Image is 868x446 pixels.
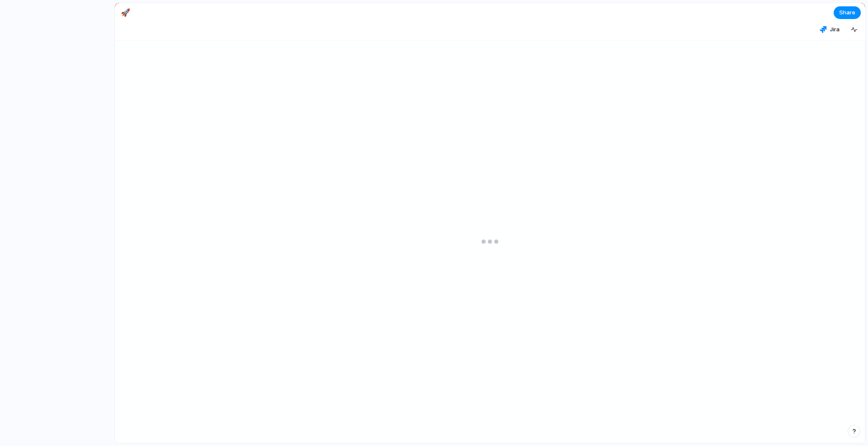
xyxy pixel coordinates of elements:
[121,7,130,18] div: 🚀
[834,6,861,19] button: Share
[816,23,843,36] button: Jira
[839,8,855,17] span: Share
[119,6,132,19] button: 🚀
[830,25,840,34] span: Jira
